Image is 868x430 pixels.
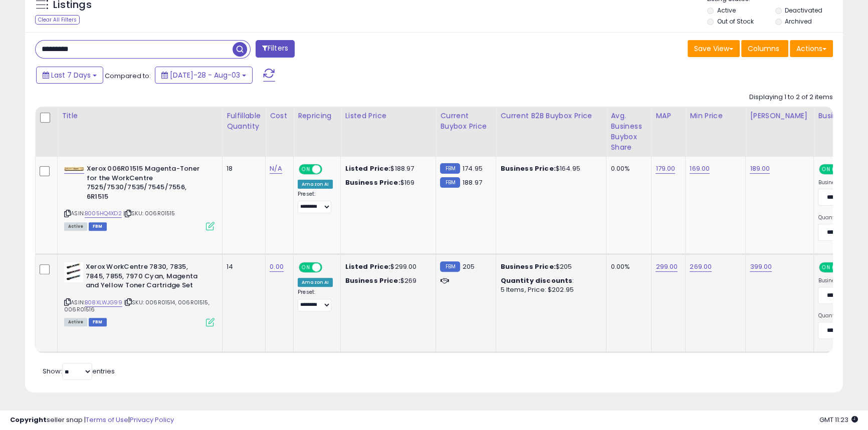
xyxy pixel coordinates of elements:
[298,278,333,287] div: Amazon AI
[64,166,84,172] img: 31FEciiJ62L._SL40_.jpg
[64,318,87,326] span: All listings currently available for purchase on Amazon
[345,164,390,173] b: Listed Price:
[155,67,253,84] button: [DATE]-28 - Aug-03
[500,276,572,285] b: Quantity discounts
[123,209,175,217] span: | SKU: 006R01515
[440,163,460,174] small: FBM
[500,164,555,173] b: Business Price:
[170,70,240,80] span: [DATE]-28 - Aug-03
[610,111,647,153] div: Avg. Business Buybox Share
[819,415,858,424] span: 2025-08-11 11:23 GMT
[270,262,284,272] a: 0.00
[820,263,833,272] span: ON
[35,15,80,25] div: Clear All Filters
[741,40,788,57] button: Columns
[89,222,107,231] span: FBM
[64,222,87,231] span: All listings currently available for purchase on Amazon
[500,262,555,271] b: Business Price:
[321,165,337,174] span: OFF
[610,262,643,271] div: 0.00%
[85,298,122,307] a: B08XLWJG99
[130,415,174,424] a: Privacy Policy
[300,263,312,272] span: ON
[500,276,598,285] div: :
[500,111,602,121] div: Current B2B Buybox Price
[105,71,151,81] span: Compared to:
[86,415,128,424] a: Terms of Use
[10,415,47,424] strong: Copyright
[717,6,735,15] label: Active
[717,17,753,26] label: Out of Stock
[785,17,812,26] label: Archived
[345,262,390,271] b: Listed Price:
[321,263,337,272] span: OFF
[345,178,400,187] b: Business Price:
[36,67,103,84] button: Last 7 Days
[690,111,741,121] div: Min Price
[298,180,333,189] div: Amazon AI
[463,262,475,271] span: 205
[345,262,428,271] div: $299.00
[820,165,833,174] span: ON
[690,262,712,272] a: 269.00
[750,111,809,121] div: [PERSON_NAME]
[440,177,460,188] small: FBM
[500,285,598,294] div: 5 Items, Price: $202.95
[656,164,675,174] a: 179.00
[656,262,678,272] a: 299.00
[64,262,214,325] div: ASIN:
[500,164,598,173] div: $164.95
[62,111,218,121] div: Title
[86,262,207,293] b: Xerox WorkCentre 7830, 7835, 7845, 7855, 7970 Cyan, Magenta and Yellow Toner Cartridge Set
[785,6,822,15] label: Deactivated
[298,289,333,311] div: Preset:
[227,111,261,132] div: Fulfillable Quantity
[345,276,428,285] div: $269
[270,164,282,174] a: N/A
[749,93,833,102] div: Displaying 1 to 2 of 2 items
[750,164,770,174] a: 189.00
[440,261,460,272] small: FBM
[656,111,681,121] div: MAP
[227,164,258,173] div: 18
[345,164,428,173] div: $188.97
[85,209,122,218] a: B005HQ4XD2
[345,111,431,121] div: Listed Price
[345,178,428,187] div: $169
[64,298,209,313] span: | SKU: 006R01514, 006R01515, 006R01516
[345,276,400,285] b: Business Price:
[227,262,258,271] div: 14
[500,262,598,271] div: $205
[64,262,83,282] img: 41cylC0Qz-L._SL40_.jpg
[463,164,483,173] span: 174.95
[610,164,643,173] div: 0.00%
[64,164,214,229] div: ASIN:
[690,164,710,174] a: 169.00
[270,111,289,121] div: Cost
[440,111,492,132] div: Current Buybox Price
[748,44,779,54] span: Columns
[298,191,333,213] div: Preset:
[688,40,740,57] button: Save View
[790,40,833,57] button: Actions
[463,178,482,187] span: 188.97
[87,164,208,204] b: Xerox 006R01515 Magenta-Toner for the WorkCentre 7525/7530/7535/7545/7556, 6R1515
[89,318,107,326] span: FBM
[300,165,312,174] span: ON
[43,366,115,376] span: Show: entries
[750,262,772,272] a: 399.00
[256,40,295,58] button: Filters
[51,70,91,80] span: Last 7 Days
[298,111,336,121] div: Repricing
[10,415,174,425] div: seller snap | |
